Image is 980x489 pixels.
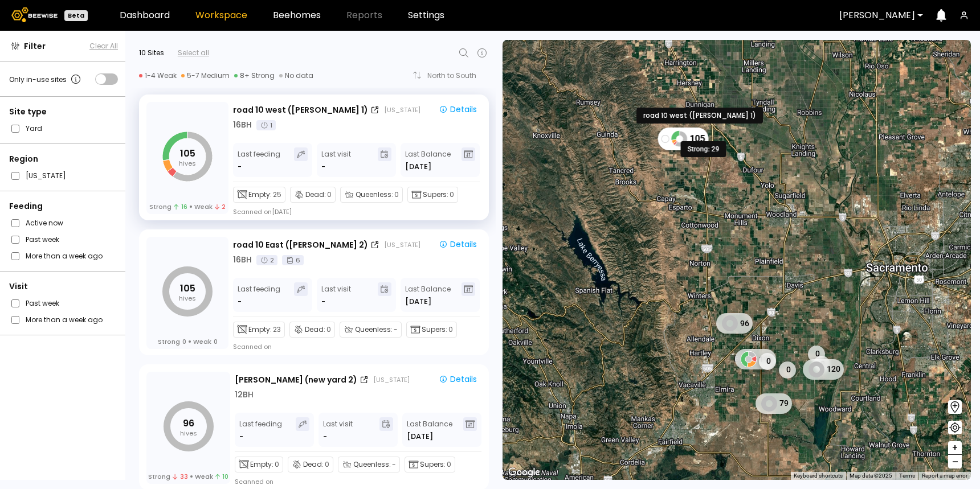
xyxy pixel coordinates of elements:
div: Last visit [323,417,353,442]
div: Last visit [321,282,351,307]
span: Filter [24,40,46,52]
a: Dashboard [120,11,170,20]
div: 10 Sites [139,48,164,58]
div: 79 [756,393,792,413]
div: Strong Weak [149,203,226,211]
div: 12 BH [235,389,254,401]
span: 10 [215,472,228,480]
div: Select all [178,48,209,58]
div: 8+ Strong [234,71,275,80]
button: – [948,455,962,469]
div: - [238,161,243,172]
div: [US_STATE] [373,375,410,384]
label: More than a week ago [26,250,103,262]
div: Only in-use sites [9,72,83,86]
div: Last Balance [407,417,452,442]
button: + [948,441,962,455]
div: Dead: [289,322,335,338]
span: 0 [214,338,218,346]
div: Empty: [235,457,283,472]
span: 0 [448,324,453,335]
span: [DATE] [405,296,431,307]
div: 0 [779,361,796,378]
div: North to South [427,72,484,79]
span: 0 [326,324,331,335]
span: 0 [447,459,451,470]
span: 0 [327,190,332,200]
div: Last feeding [239,417,282,442]
div: Details [439,104,477,114]
a: Beehomes [273,11,321,20]
div: Scanned on [DATE] [233,207,292,216]
div: Supers: [406,322,457,338]
button: Clear All [89,41,118,51]
div: Last Balance [405,282,451,307]
span: - [394,324,398,335]
div: 0 [813,355,830,372]
div: Details [439,239,477,249]
a: Settings [408,11,444,20]
span: 33 [173,472,187,480]
span: 2 [215,203,226,211]
label: Active now [26,217,63,229]
div: Site type [9,106,118,118]
img: Beewise logo [11,7,58,22]
div: Details [439,374,477,384]
div: No data [279,71,313,80]
div: [PERSON_NAME] (new yard 2) [235,374,357,386]
div: Queenless: [338,457,400,472]
div: Empty: [233,322,285,338]
span: 16 [174,203,187,211]
button: Details [434,373,481,387]
div: Beta [64,10,88,21]
div: 120 [803,359,844,379]
div: 2 [256,255,277,265]
span: – [952,455,958,469]
tspan: hives [179,294,196,303]
tspan: 96 [183,417,194,430]
div: 0 [759,352,776,369]
div: 0 [808,345,825,362]
button: Details [434,103,481,117]
div: Supers: [405,457,455,472]
div: Strong Weak [158,338,218,346]
div: Last visit [321,147,351,172]
label: More than a week ago [26,314,103,326]
img: Google [505,465,543,480]
span: Reports [346,11,382,20]
span: [DATE] [405,161,431,172]
div: 110 [735,349,776,369]
tspan: 105 [180,282,195,295]
tspan: hives [179,159,196,168]
div: 96 [716,313,753,334]
span: [DATE] [407,431,433,442]
a: Workspace [195,11,247,20]
span: 0 [275,459,279,470]
span: 0 [182,338,186,346]
div: Last feeding [238,147,280,172]
label: Past week [26,233,59,245]
span: 0 [450,190,454,200]
div: road 10 west ([PERSON_NAME] 1) [636,108,763,124]
div: Queenless: [340,187,403,203]
div: Scanned on [235,477,273,486]
div: Queenless: [340,322,402,338]
span: + [952,441,958,455]
div: 105 [658,127,708,150]
span: 0 [325,459,329,470]
a: Terms (opens in new tab) [899,472,915,479]
div: Scanned on [233,342,272,351]
label: Yard [26,122,42,134]
div: Region [9,153,118,165]
div: - [239,431,244,442]
div: road 10 East ([PERSON_NAME] 2) [233,239,368,251]
a: Report a map error [922,472,967,479]
div: Visit [9,281,118,293]
div: 16 BH [233,119,252,131]
div: Last feeding [238,282,280,307]
div: - [321,296,325,307]
span: - [392,459,396,470]
div: - [321,161,325,172]
div: Feeding [9,200,118,212]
